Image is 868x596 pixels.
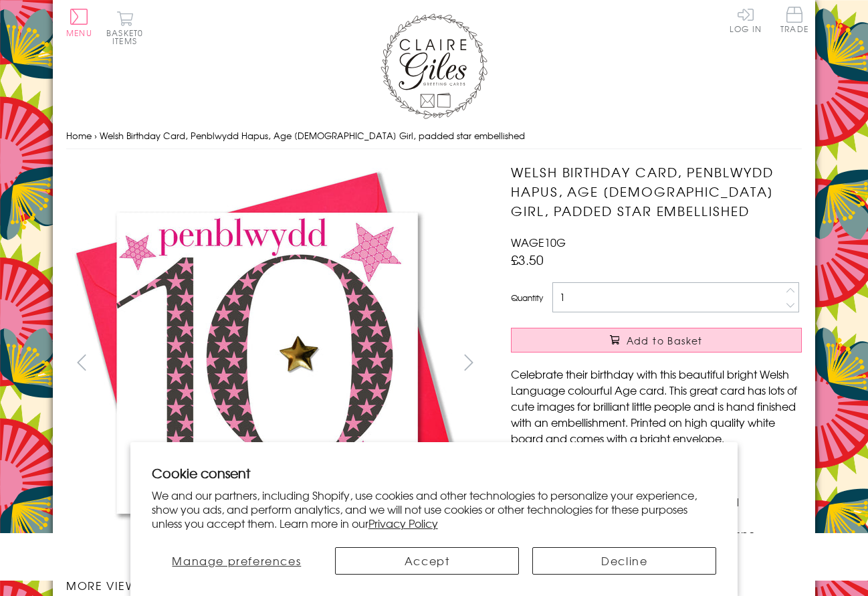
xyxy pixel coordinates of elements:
button: Manage preferences [152,547,322,575]
h2: Cookie consent [152,464,717,482]
button: next [454,347,484,377]
button: Basket0 items [106,11,143,45]
p: Celebrate their birthday with this beautiful bright Welsh Language colourful Age card. This great... [511,366,802,446]
button: Decline [532,547,716,575]
span: Menu [66,27,92,39]
span: WAGE10G [511,234,566,250]
span: › [94,129,97,142]
button: prev [66,347,96,377]
span: Trade [780,7,808,33]
nav: breadcrumbs [66,122,802,150]
p: We and our partners, including Shopify, use cookies and other technologies to personalize your ex... [152,488,717,530]
h3: More views [66,577,484,593]
button: Accept [335,547,519,575]
img: Claire Giles Greetings Cards [381,13,487,119]
label: Quantity [511,292,543,304]
span: 0 items [112,27,143,47]
h1: Welsh Birthday Card, Penblwydd Hapus, Age [DEMOGRAPHIC_DATA] Girl, padded star embellished [511,163,802,220]
a: Privacy Policy [368,515,438,531]
span: Manage preferences [172,553,301,569]
button: Add to Basket [511,328,802,353]
span: Add to Basket [627,334,703,347]
button: Menu [66,9,92,37]
a: Trade [780,7,808,35]
img: Welsh Birthday Card, Penblwydd Hapus, Age 10 Girl, padded star embellished [66,163,467,564]
a: Home [66,129,92,142]
a: Log In [730,7,762,33]
span: Welsh Birthday Card, Penblwydd Hapus, Age [DEMOGRAPHIC_DATA] Girl, padded star embellished [100,129,525,142]
span: £3.50 [511,250,544,269]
